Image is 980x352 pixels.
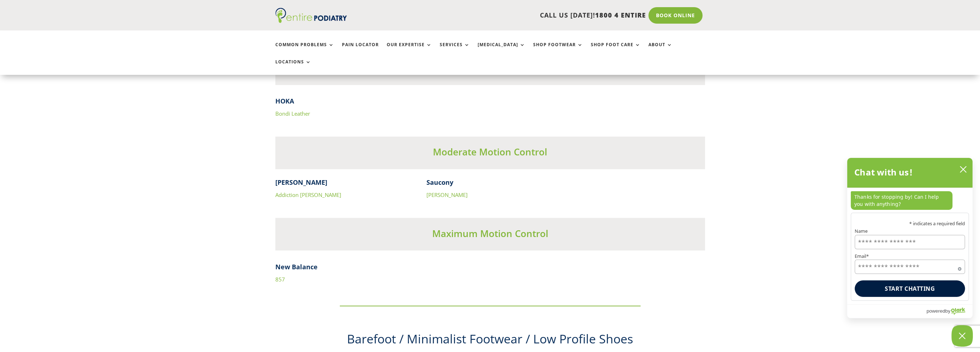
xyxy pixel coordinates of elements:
a: Common Problems [275,42,334,58]
img: logo (1) [275,8,347,23]
a: Bondi Leather [275,110,310,117]
a: Shop Footwear [533,42,583,58]
h4: [PERSON_NAME] [275,178,403,191]
a: Book Online [648,7,703,24]
a: Locations [275,59,311,75]
input: Name [855,235,965,249]
a: Shop Foot Care [591,42,641,58]
a: Powered by Olark [926,305,972,318]
p: * indicates a required field [855,221,965,226]
h4: HOKA [275,97,705,109]
button: Start chatting [855,280,965,297]
div: olark chatbox [847,158,973,318]
a: Pain Locator [342,42,379,58]
a: Services [440,42,470,58]
a: About [648,42,672,58]
h3: Moderate Motion Control [275,145,705,162]
input: Email [855,260,965,274]
label: Email* [855,254,965,259]
button: close chatbox [957,164,969,175]
a: [PERSON_NAME] [426,191,468,198]
p: Thanks for stopping by! Can I help you with anything? [851,191,952,210]
span: powered [926,307,945,315]
a: 857 [275,275,285,283]
span: by [945,307,950,315]
h3: Maximum Motion Control [275,227,705,243]
a: Entire Podiatry [275,17,347,24]
a: Addiction [PERSON_NAME] [275,191,341,198]
a: Our Expertise [387,42,432,58]
a: [MEDICAL_DATA] [478,42,525,58]
h2: ​Barefoot / Minimalist Footwear / Low Profile Shoes [275,330,705,351]
label: Name [855,229,965,233]
span: 1800 4 ENTIRE [595,11,646,19]
div: chat [847,188,972,213]
p: CALL US [DATE]! [375,11,646,20]
h4: Saucony [426,178,554,191]
h2: Chat with us! [854,165,913,179]
span: Required field [958,266,961,269]
h4: New Balance [275,262,705,275]
button: Close Chatbox [951,325,973,347]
